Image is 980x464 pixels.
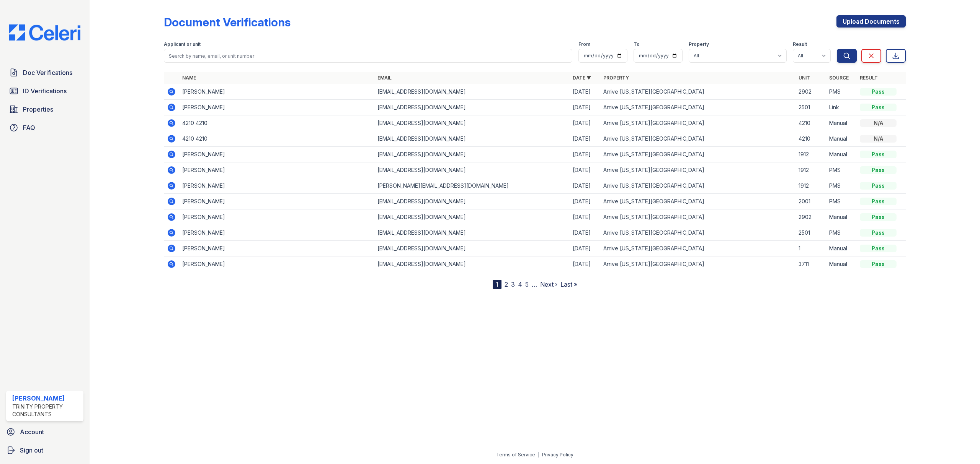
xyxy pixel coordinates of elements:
td: Arrive [US_STATE][GEOGRAPHIC_DATA] [600,225,795,241]
div: Pass [860,104,897,111]
td: Arrive [US_STATE][GEOGRAPHIC_DATA] [600,162,795,178]
a: 3 [511,281,515,288]
td: 2501 [795,225,826,241]
div: Document Verifications [164,15,291,29]
label: From [578,41,590,47]
a: Upload Documents [836,15,906,28]
td: [DATE] [570,131,600,147]
button: Sign out [3,443,87,458]
label: Property [689,41,709,47]
td: Arrive [US_STATE][GEOGRAPHIC_DATA] [600,84,795,100]
div: Pass [860,182,897,190]
span: FAQ [23,123,35,132]
td: Arrive [US_STATE][GEOGRAPHIC_DATA] [600,209,795,225]
div: [PERSON_NAME] [12,394,80,403]
td: [PERSON_NAME] [179,194,374,209]
td: [DATE] [570,241,600,256]
td: 1912 [795,178,826,194]
td: [EMAIL_ADDRESS][DOMAIN_NAME] [374,147,570,162]
td: [EMAIL_ADDRESS][DOMAIN_NAME] [374,84,570,100]
div: | [538,452,539,458]
td: [PERSON_NAME] [179,209,374,225]
td: 2902 [795,209,826,225]
a: Source [829,75,849,81]
td: [EMAIL_ADDRESS][DOMAIN_NAME] [374,209,570,225]
td: Arrive [US_STATE][GEOGRAPHIC_DATA] [600,100,795,115]
div: Pass [860,151,897,158]
td: [PERSON_NAME] [179,162,374,178]
span: Sign out [20,446,43,455]
a: Name [182,75,196,81]
td: 4210 [795,131,826,147]
a: Properties [6,102,83,117]
div: Pass [860,88,897,96]
div: Pass [860,260,897,268]
a: Property [603,75,629,81]
a: FAQ [6,120,83,135]
td: 1 [795,241,826,256]
td: Arrive [US_STATE][GEOGRAPHIC_DATA] [600,131,795,147]
td: Manual [826,241,857,256]
td: Arrive [US_STATE][GEOGRAPHIC_DATA] [600,194,795,209]
td: 2902 [795,84,826,100]
label: To [634,41,640,47]
td: [PERSON_NAME] [179,241,374,256]
td: Manual [826,256,857,272]
td: Arrive [US_STATE][GEOGRAPHIC_DATA] [600,178,795,194]
td: [EMAIL_ADDRESS][DOMAIN_NAME] [374,131,570,147]
td: PMS [826,162,857,178]
td: [EMAIL_ADDRESS][DOMAIN_NAME] [374,256,570,272]
td: [EMAIL_ADDRESS][DOMAIN_NAME] [374,162,570,178]
div: N/A [860,119,897,127]
a: Account [3,424,87,440]
td: [DATE] [570,115,600,131]
td: Manual [826,147,857,162]
td: 4210 4210 [179,131,374,147]
a: Last » [560,281,577,288]
div: 1 [493,280,501,289]
td: [PERSON_NAME] [179,256,374,272]
a: ID Verifications [6,83,83,99]
td: 4210 4210 [179,115,374,131]
div: N/A [860,135,897,143]
td: [PERSON_NAME][EMAIL_ADDRESS][DOMAIN_NAME] [374,178,570,194]
img: CE_Logo_Blue-a8612792a0a2168367f1c8372b55b34899dd931a85d93a1a3d3e32e68fde9ad4.png [3,24,87,41]
td: 2501 [795,100,826,115]
td: [PERSON_NAME] [179,178,374,194]
td: Link [826,100,857,115]
div: Pass [860,245,897,252]
td: 4210 [795,115,826,131]
td: Arrive [US_STATE][GEOGRAPHIC_DATA] [600,256,795,272]
a: Privacy Policy [542,452,573,458]
a: Unit [799,75,810,81]
td: [PERSON_NAME] [179,225,374,241]
a: Doc Verifications [6,65,83,80]
td: PMS [826,225,857,241]
td: [EMAIL_ADDRESS][DOMAIN_NAME] [374,194,570,209]
span: … [532,280,537,289]
td: PMS [826,84,857,100]
a: 5 [525,281,529,288]
div: Pass [860,213,897,221]
td: [DATE] [570,100,600,115]
td: [PERSON_NAME] [179,84,374,100]
a: 2 [505,281,508,288]
td: [DATE] [570,162,600,178]
div: Trinity Property Consultants [12,403,80,418]
td: PMS [826,178,857,194]
div: Pass [860,229,897,237]
span: Doc Verifications [23,68,72,77]
td: [PERSON_NAME] [179,100,374,115]
td: [EMAIL_ADDRESS][DOMAIN_NAME] [374,225,570,241]
td: 3711 [795,256,826,272]
a: Terms of Service [496,452,535,458]
a: Next › [540,281,557,288]
span: ID Verifications [23,86,67,96]
label: Applicant or unit [164,41,201,47]
td: [DATE] [570,84,600,100]
td: [DATE] [570,225,600,241]
a: 4 [518,281,522,288]
td: [DATE] [570,256,600,272]
td: Manual [826,131,857,147]
td: Manual [826,115,857,131]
